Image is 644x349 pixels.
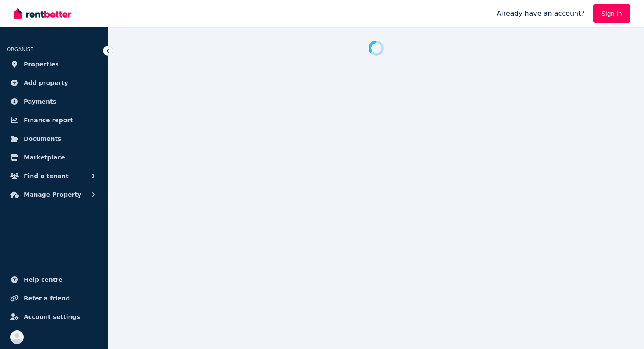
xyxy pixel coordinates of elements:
a: Help centre [7,271,101,288]
button: Find a tenant [7,168,101,184]
span: Properties [24,59,59,69]
span: Documents [24,134,61,144]
span: Finance report [24,115,73,125]
span: Find a tenant [24,171,69,181]
span: Payments [24,96,56,107]
img: RentBetter [14,7,71,20]
span: ORGANISE [7,47,33,52]
span: Refer a friend [24,293,70,303]
a: Marketplace [7,149,101,166]
a: Sign In [593,4,630,23]
span: Marketplace [24,152,65,162]
a: Properties [7,56,101,73]
span: Help centre [24,275,63,285]
span: Add property [24,78,68,88]
span: Already have an account? [497,8,585,19]
button: Manage Property [7,186,101,203]
a: Add property [7,74,101,91]
a: Account settings [7,308,101,325]
a: Finance report [7,112,101,129]
a: Payments [7,93,101,110]
a: Refer a friend [7,290,101,307]
a: Documents [7,130,101,147]
span: Account settings [24,312,80,322]
span: Manage Property [24,190,81,200]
